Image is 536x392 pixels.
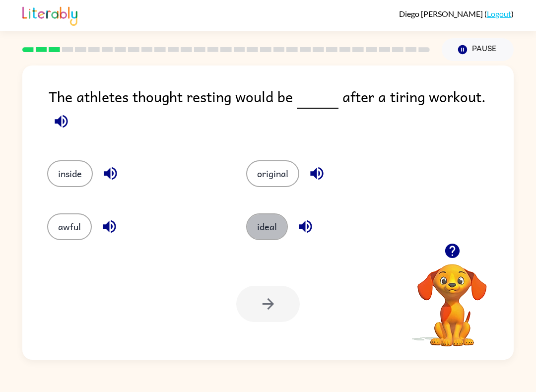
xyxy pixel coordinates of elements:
button: Pause [442,38,514,61]
span: Diego [PERSON_NAME] [399,9,484,18]
button: awful [47,213,92,240]
img: Literably [22,4,77,26]
div: The athletes thought resting would be after a tiring workout. [49,85,514,140]
button: original [246,160,299,187]
video: Your browser must support playing .mp4 files to use Literably. Please try using another browser. [402,249,502,348]
a: Logout [487,9,511,18]
button: ideal [246,213,288,240]
div: ( ) [399,9,514,18]
button: inside [47,160,93,187]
